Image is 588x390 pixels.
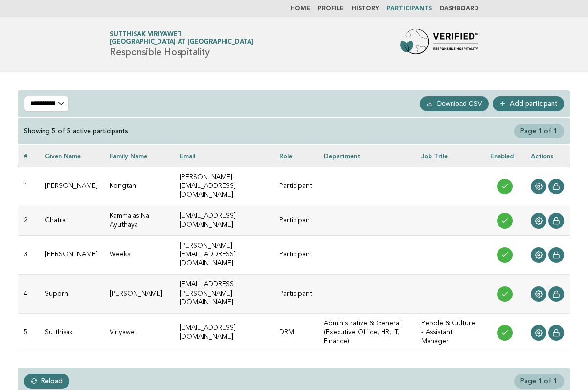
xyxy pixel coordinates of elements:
a: Profile [318,6,344,12]
td: 4 [18,275,39,313]
a: Participants [387,6,432,12]
td: Administrative & General (Executive Office, HR, IT, Finance) [318,313,415,352]
button: Download CSV [420,96,489,111]
span: [GEOGRAPHIC_DATA] at [GEOGRAPHIC_DATA] [110,39,253,46]
a: Reload [24,374,69,389]
td: [EMAIL_ADDRESS][DOMAIN_NAME] [174,313,274,352]
td: [PERSON_NAME] [104,275,174,313]
th: Role [273,145,318,167]
th: Email [174,145,274,167]
td: Kammalas Na Ayuthaya [104,206,174,236]
a: Add participant [493,96,564,111]
td: [PERSON_NAME][EMAIL_ADDRESS][DOMAIN_NAME] [174,236,274,275]
h1: Responsible Hospitality [110,32,253,57]
td: Participant [273,275,318,313]
td: [EMAIL_ADDRESS][DOMAIN_NAME] [174,206,274,236]
a: Dashboard [440,6,478,12]
td: Sutthisak [39,313,104,352]
td: 1 [18,167,39,206]
th: Job Title [415,145,484,167]
td: Weeks [104,236,174,275]
th: Family name [104,145,174,167]
a: Home [291,6,310,12]
th: Enabled [484,145,525,167]
td: DRM [273,313,318,352]
td: 5 [18,313,39,352]
td: 2 [18,206,39,236]
td: 3 [18,236,39,275]
th: # [18,145,39,167]
td: Viriyawet [104,313,174,352]
a: History [352,6,379,12]
td: [PERSON_NAME] [39,167,104,206]
div: Showing 5 of 5 active participants [24,127,128,136]
img: Forbes Travel Guide [400,29,478,60]
th: Given name [39,145,104,167]
td: Chatrat [39,206,104,236]
td: Participant [273,206,318,236]
th: Department [318,145,415,167]
td: [EMAIL_ADDRESS][PERSON_NAME][DOMAIN_NAME] [174,275,274,313]
td: [PERSON_NAME][EMAIL_ADDRESS][DOMAIN_NAME] [174,167,274,206]
td: People & Culture - Assistant Manager [415,313,484,352]
a: Sutthisak Viriyawet[GEOGRAPHIC_DATA] at [GEOGRAPHIC_DATA] [110,31,253,45]
td: Kongtan [104,167,174,206]
td: Participant [273,167,318,206]
td: [PERSON_NAME] [39,236,104,275]
td: Suporn [39,275,104,313]
td: Participant [273,236,318,275]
